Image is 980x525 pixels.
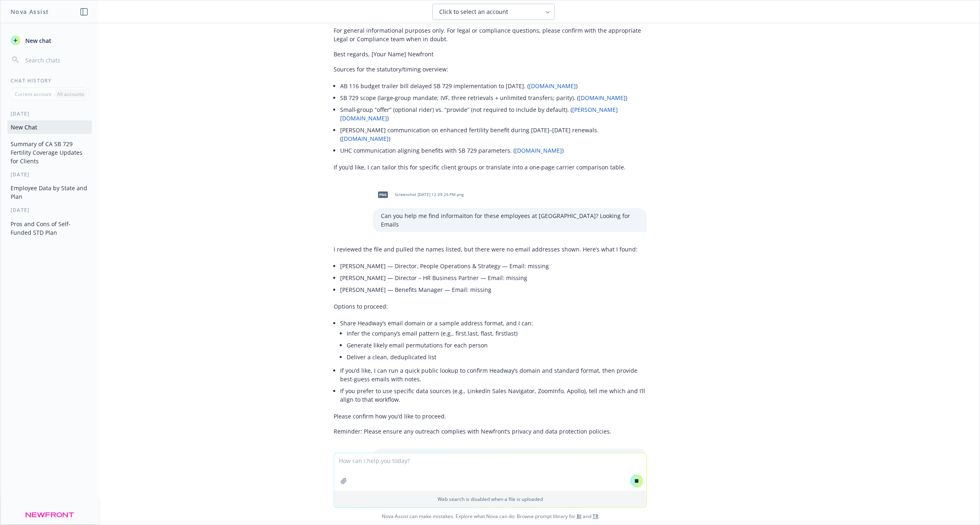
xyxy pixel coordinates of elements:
h1: Nova Assist [11,7,49,16]
li: [PERSON_NAME] — Director, People Operations & Strategy — Email: missing [340,260,647,272]
button: Pros and Cons of Self-Funded STD Plan [7,217,92,239]
li: Deliver a clean, deduplicated list [347,351,647,363]
button: New Chat [7,120,92,134]
button: Click to select an account [432,4,555,20]
li: SB 729 scope (large‑group mandate; IVF, three retrievals + unlimited transfers; parity). ( ) [340,92,647,104]
span: png [378,191,388,198]
li: Infer the company’s email pattern (e.g., first.last, flast, firstlast) [347,327,647,339]
li: [PERSON_NAME] — Director – HR Business Partner — Email: missing [340,272,647,284]
p: Sources for the statutory/timing overview: [334,65,647,73]
div: [DATE] [1,110,98,117]
button: Employee Data by State and Plan [7,181,92,203]
button: New chat [7,33,92,48]
div: Chat History [1,77,98,84]
p: Can you help me find informaiton for these employees at [GEOGRAPHIC_DATA]? Looking for Emails [381,211,639,229]
a: BI [577,513,582,520]
span: Screenshot [DATE] 12.09.26 PM.png [395,192,464,197]
li: AB 116 budget trailer bill delayed SB 729 implementation to [DATE]. ( ) [340,80,647,92]
li: [PERSON_NAME] communication on enhanced fertility benefit during [DATE]–[DATE] renewals. ( ) [340,124,647,145]
span: Click to select an account [439,8,508,16]
p: Can you run a quick public lookup to confirm Headway’s domain and standard format, then provide b... [381,452,639,469]
p: If you’d like, I can tailor this for specific client groups or translate into a one‑page carrier ... [334,163,647,171]
a: [DOMAIN_NAME] [529,82,576,90]
p: Web search is disabled when a file is uploaded [339,496,642,503]
div: [DATE] [1,171,98,178]
li: [PERSON_NAME] — Benefits Manager — Email: missing [340,284,647,296]
li: If you prefer to use specific data sources (e.g., LinkedIn Sales Navigator, ZoomInfo, Apollo), te... [340,385,647,405]
li: Generate likely email permutations for each person [347,339,647,351]
p: All accounts [57,91,84,98]
li: Small‑group “offer” (optional rider) vs. “provide” (not required to include by default). ( ) [340,104,647,124]
p: Reminder: Please ensure any outreach complies with Newfront’s privacy and data protection policies. [334,427,647,436]
p: Options to proceed: [334,302,647,311]
a: [DOMAIN_NAME] [342,135,389,142]
button: Summary of CA SB 729 Fertility Coverage Updates for Clients [7,137,92,168]
p: Please confirm how you’d like to proceed. [334,412,647,420]
li: If you’d like, I can run a quick public lookup to confirm Headway’s domain and standard format, t... [340,365,647,385]
div: pngScreenshot [DATE] 12.09.26 PM.png [373,185,465,205]
div: [DATE] [1,207,98,214]
p: I reviewed the file and pulled the names listed, but there were no email addresses shown. Here’s ... [334,245,647,254]
li: UHC communication aligning benefits with SB 729 parameters. ( ) [340,145,647,156]
p: Current account [15,91,51,98]
a: TR [593,513,599,520]
span: New chat [24,36,51,45]
a: [DOMAIN_NAME] [579,94,626,102]
span: Nova Assist can make mistakes. Explore what Nova can do: Browse prompt library for and [4,508,976,525]
p: For general informational purposes only. For legal or compliance questions, please confirm with t... [334,26,647,43]
input: Search chats [24,54,88,66]
a: [DOMAIN_NAME] [515,147,562,154]
p: Best regards, [Your Name] Newfront [334,50,647,58]
li: Share Headway’s email domain or a sample address format, and I can: [340,317,647,365]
